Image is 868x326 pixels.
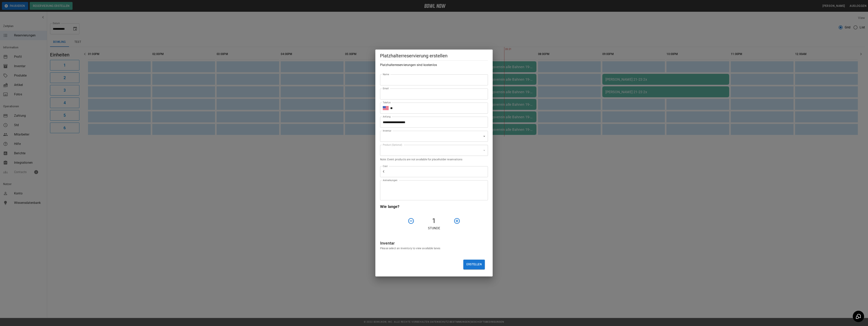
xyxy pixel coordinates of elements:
[383,105,389,111] button: Select country
[380,145,488,156] div: ​
[380,240,488,246] h6: Inventar
[380,117,485,128] input: Choose date, selected date is Sep 29, 2025
[380,203,488,210] h6: Wie lange?
[380,131,488,142] div: ​
[463,260,485,269] button: Erstellen
[380,157,488,161] p: Note: Event products are not available for placeholder reservations
[380,53,488,59] h5: Platzhalterreservierung erstellen
[380,246,488,250] p: Please select an inventory to view available lanes
[383,101,391,104] label: Telefon
[380,62,488,68] h6: Platzhalterreservierungen sind kostenlos
[383,169,385,174] p: €
[380,226,488,231] p: Stunde
[416,217,452,225] h4: 1
[383,115,391,118] label: Anfang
